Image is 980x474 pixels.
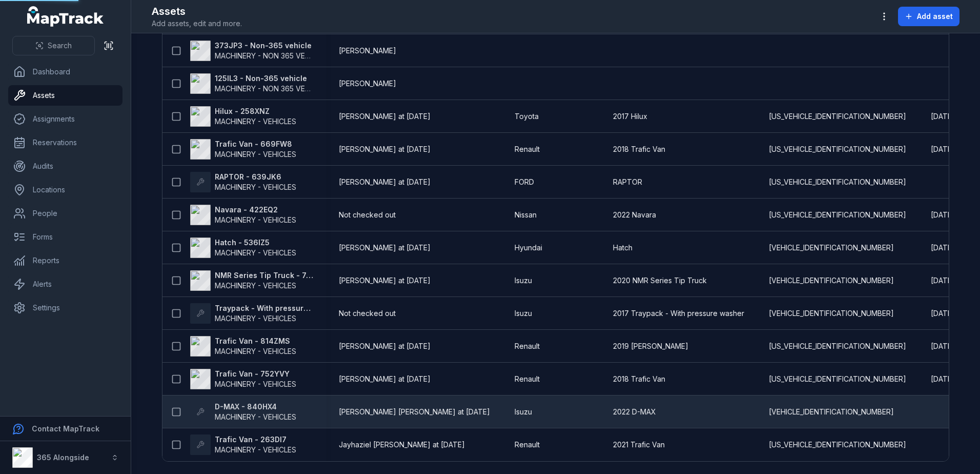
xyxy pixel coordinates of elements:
span: Isuzu [515,308,532,319]
a: Assets [8,85,122,106]
a: 373JP3 - Non-365 vehicleMACHINERY - NON 365 VEHICLES [190,41,314,61]
span: [VEHICLE_IDENTIFICATION_NUMBER] [769,308,894,319]
a: Settings [8,298,122,318]
strong: RAPTOR - 639JK6 [215,172,296,182]
a: Dashboard [8,62,122,82]
span: MACHINERY - VEHICLES [215,248,296,257]
strong: Trafic Van - 669FW8 [215,139,296,149]
span: MACHINERY - NON 365 VEHICLES [215,84,329,93]
span: Nissan [515,210,537,220]
strong: Contact MapTrack [32,424,99,433]
a: Assignments [8,109,122,129]
span: MACHINERY - NON 365 VEHICLES [215,51,329,60]
a: D-MAX - 840HX4MACHINERY - VEHICLES [190,402,296,422]
span: RAPTOR [613,177,642,187]
a: Trafic Van - 814ZMSMACHINERY - VEHICLES [190,336,296,357]
strong: D-MAX - 840HX4 [215,402,296,412]
span: [PERSON_NAME] at [DATE] [339,243,431,253]
a: Trafic Van - 752YVYMACHINERY - VEHICLES [190,369,296,389]
span: [DATE] [931,309,955,318]
time: 18/07/2025, 12:00:00 am [931,308,955,319]
span: Isuzu [515,275,532,286]
span: Toyota [515,111,539,122]
span: 2017 Hilux [613,111,647,122]
span: MACHINERY - VEHICLES [215,412,296,421]
span: MACHINERY - VEHICLES [215,314,296,323]
span: [PERSON_NAME] [339,46,396,56]
span: Jayhaziel [PERSON_NAME] at [DATE] [339,440,465,450]
span: [PERSON_NAME] at [DATE] [339,144,431,154]
span: 2019 [PERSON_NAME] [613,341,688,351]
strong: Navara - 422EQ2 [215,205,296,215]
span: 2017 Traypack - With pressure washer [613,308,744,319]
span: Hatch [613,243,632,253]
span: 2022 Navara [613,210,656,220]
time: 13/02/2025, 12:00:00 am [931,210,955,220]
span: Hyundai [515,243,542,253]
span: Renault [515,144,540,154]
span: [PERSON_NAME] at [DATE] [339,111,431,122]
a: NMR Series Tip Truck - 745ZYQMACHINERY - VEHICLES [190,270,314,291]
a: Reservations [8,132,122,153]
strong: Trafic Van - 752YVY [215,369,296,379]
span: [US_VEHICLE_IDENTIFICATION_NUMBER] [769,440,906,450]
span: Isuzu [515,407,532,417]
span: [DATE] [931,342,955,350]
span: 2020 NMR Series Tip Truck [613,275,707,286]
time: 03/07/2025, 12:00:00 am [931,341,955,351]
strong: Hilux - 258XNZ [215,106,296,116]
span: MACHINERY - VEHICLES [215,445,296,454]
span: [PERSON_NAME] [339,78,396,89]
span: [US_VEHICLE_IDENTIFICATION_NUMBER] [769,111,906,122]
a: Navara - 422EQ2MACHINERY - VEHICLES [190,205,296,225]
time: 04/06/2025, 12:00:00 am [931,374,955,384]
span: MACHINERY - VEHICLES [215,281,296,290]
span: [US_VEHICLE_IDENTIFICATION_NUMBER] [769,374,906,384]
strong: 365 Alongside [37,453,89,462]
span: Renault [515,374,540,384]
span: FORD [515,177,534,187]
span: [PERSON_NAME] [PERSON_NAME] at [DATE] [339,407,490,417]
span: [DATE] [931,243,955,252]
a: Reports [8,250,122,271]
span: [PERSON_NAME] at [DATE] [339,177,431,187]
span: [DATE] [931,276,955,285]
a: Audits [8,156,122,176]
span: [US_VEHICLE_IDENTIFICATION_NUMBER] [769,210,906,220]
span: Renault [515,440,540,450]
time: 28/10/2025, 12:00:00 am [931,111,955,122]
a: MapTrack [27,6,104,27]
span: MACHINERY - VEHICLES [215,380,296,388]
span: [PERSON_NAME] at [DATE] [339,275,431,286]
time: 30/07/2025, 12:00:00 am [931,144,955,154]
span: [DATE] [931,374,955,383]
a: People [8,203,122,224]
span: [VEHICLE_IDENTIFICATION_NUMBER] [769,275,894,286]
a: Forms [8,227,122,247]
h2: Assets [152,4,242,18]
a: Hatch - 536IZ5MACHINERY - VEHICLES [190,238,296,258]
time: 12/06/2025, 12:00:00 am [931,243,955,253]
span: 2021 Trafic Van [613,440,665,450]
span: MACHINERY - VEHICLES [215,215,296,224]
span: Search [48,41,72,51]
a: 125IL3 - Non-365 vehicleMACHINERY - NON 365 VEHICLES [190,73,314,94]
span: Not checked out [339,210,396,220]
a: Alerts [8,274,122,294]
span: Renault [515,341,540,351]
button: Add asset [898,7,959,26]
span: [PERSON_NAME] at [DATE] [339,374,431,384]
span: MACHINERY - VEHICLES [215,347,296,355]
strong: Traypack - With pressure washer - 573XHL [215,303,314,313]
span: [US_VEHICLE_IDENTIFICATION_NUMBER] [769,341,906,351]
a: Locations [8,180,122,200]
span: MACHINERY - VEHICLES [215,150,296,159]
a: Trafic Van - 263DI7MACHINERY - VEHICLES [190,434,296,455]
span: 2022 D-MAX [613,407,656,417]
span: [PERSON_NAME] at [DATE] [339,341,431,351]
span: [VEHICLE_IDENTIFICATION_NUMBER] [769,243,894,253]
strong: NMR Series Tip Truck - 745ZYQ [215,270,314,281]
span: MACHINERY - VEHICLES [215,183,296,191]
span: Add asset [917,11,953,22]
span: [VEHICLE_IDENTIFICATION_NUMBER] [769,407,894,417]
